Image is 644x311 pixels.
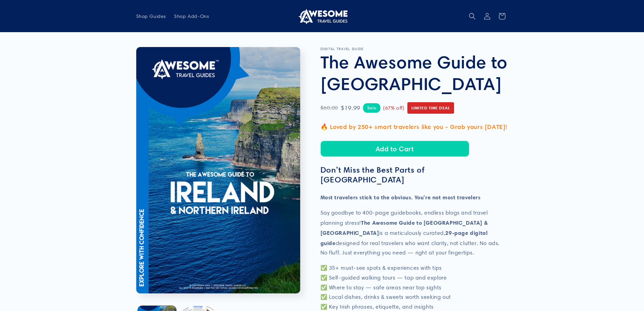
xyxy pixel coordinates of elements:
[363,103,380,112] span: Sale
[320,47,508,51] p: DIGITAL TRAVEL GUIDE
[320,165,508,185] h3: Don’t Miss the Best Parts of [GEOGRAPHIC_DATA]
[407,102,454,114] span: Limited Time Deal
[320,51,508,94] h1: The Awesome Guide to [GEOGRAPHIC_DATA]
[341,103,360,113] span: $19.99
[320,208,508,258] p: Say goodbye to 400-page guidebooks, endless blogs and travel planning stress! is a meticulously c...
[132,9,170,23] a: Shop Guides
[383,104,404,113] span: (67% off)
[320,219,488,236] strong: The Awesome Guide to [GEOGRAPHIC_DATA] & [GEOGRAPHIC_DATA]
[174,13,209,19] span: Shop Add-Ons
[320,194,481,201] strong: Most travelers stick to the obvious. You're not most travelers
[465,9,480,24] summary: Search
[136,13,166,19] span: Shop Guides
[297,8,348,24] img: Awesome Travel Guides
[320,103,338,113] span: $60.00
[170,9,213,23] a: Shop Add-Ons
[320,121,508,132] p: 🔥 Loved by 250+ smart travelers like you - Grab yours [DATE]!
[320,141,469,157] button: Add to Cart
[294,5,350,27] a: Awesome Travel Guides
